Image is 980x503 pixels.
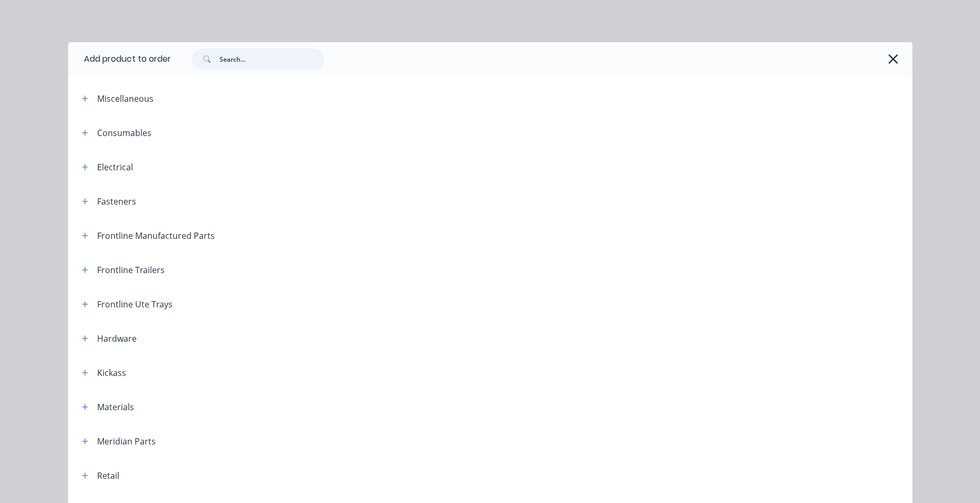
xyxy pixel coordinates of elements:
[97,264,165,276] div: Frontline Trailers
[97,332,137,345] div: Hardware
[97,366,126,379] div: Kickass
[220,49,324,70] input: Search...
[97,435,156,448] div: Meridian Parts
[97,127,151,139] div: Consumables
[97,229,215,242] div: Frontline Manufactured Parts
[97,92,154,105] div: Miscellaneous
[68,42,171,76] div: Add product to order
[97,161,133,173] div: Electrical
[97,401,134,413] div: Materials
[97,195,136,208] div: Fasteners
[97,469,119,482] div: Retail
[97,298,173,311] div: Frontline Ute Trays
